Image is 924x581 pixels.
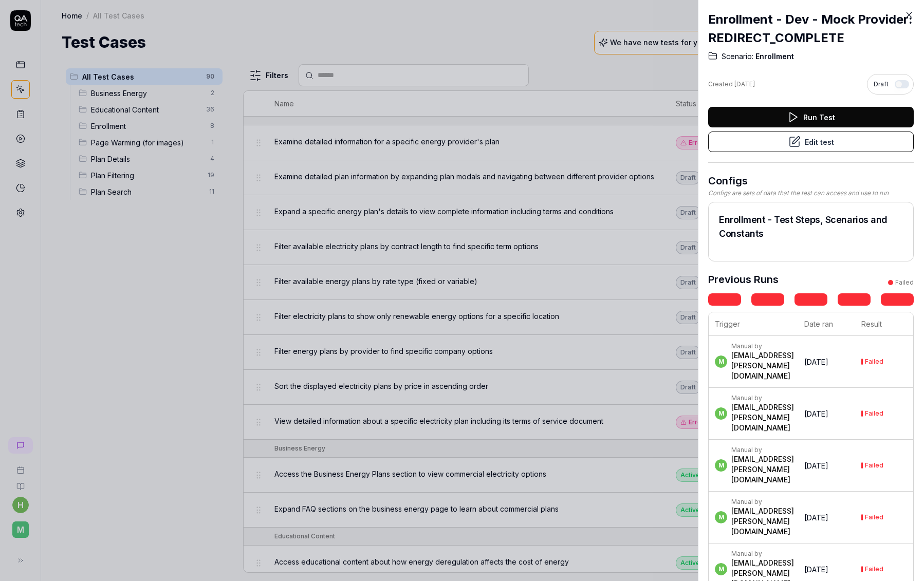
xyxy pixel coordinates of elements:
div: Created [708,80,755,89]
time: [DATE] [804,461,828,470]
span: m [715,563,727,575]
div: Manual by [731,446,794,454]
h2: Enrollment - Dev - Mock Provider: REDIRECT_COMPLETE [708,10,914,47]
time: [DATE] [804,565,828,574]
span: m [715,459,727,472]
span: Draft [874,80,889,89]
div: Failed [865,462,883,468]
div: Failed [895,278,914,287]
h2: Enrollment - Test Steps, Scenarios and Constants [719,213,903,240]
div: Configs are sets of data that the test can access and use to run [708,189,914,198]
div: Manual by [731,342,794,350]
div: [EMAIL_ADDRESS][PERSON_NAME][DOMAIN_NAME] [731,402,794,433]
div: Manual by [731,550,794,558]
span: m [715,511,727,523]
span: Enrollment [753,51,794,62]
div: Failed [865,514,883,520]
button: Edit test [708,132,914,152]
div: Manual by [731,394,794,402]
div: [EMAIL_ADDRESS][PERSON_NAME][DOMAIN_NAME] [731,506,794,537]
span: m [715,355,727,368]
th: Date ran [798,312,855,336]
span: m [715,407,727,420]
time: [DATE] [804,358,828,366]
div: Failed [865,410,883,417]
th: Result [855,312,913,336]
span: Scenario: [722,51,753,62]
time: [DATE] [734,80,755,88]
div: [EMAIL_ADDRESS][PERSON_NAME][DOMAIN_NAME] [731,454,794,485]
h3: Previous Runs [708,272,779,287]
time: [DATE] [804,409,828,418]
time: [DATE] [804,513,828,522]
th: Trigger [709,312,798,336]
div: Failed [865,566,883,572]
button: Run Test [708,107,914,127]
div: Failed [865,359,883,365]
div: [EMAIL_ADDRESS][PERSON_NAME][DOMAIN_NAME] [731,350,794,381]
h3: Configs [708,173,914,189]
div: Manual by [731,498,794,506]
